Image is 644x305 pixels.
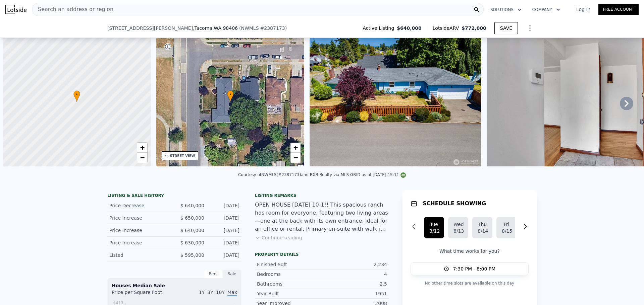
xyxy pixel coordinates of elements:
[180,228,204,233] span: $ 640,000
[109,227,169,234] div: Price Increase
[322,290,387,297] div: 1951
[257,261,322,268] div: Finished Sqft
[502,221,511,228] div: Fri
[180,252,204,258] span: $ 595,000
[109,239,169,246] div: Price Increase
[227,90,234,102] div: •
[210,202,239,209] div: [DATE]
[140,153,144,162] span: −
[210,215,239,221] div: [DATE]
[433,25,462,31] span: Lotside ARV
[223,270,241,278] div: Sale
[453,265,496,272] span: 7:30 PM - 8:00 PM
[472,217,492,238] button: Thu8/14
[207,290,213,295] span: 3Y
[140,143,144,152] span: +
[170,153,195,158] div: STREET VIEW
[290,143,301,153] a: Zoom in
[204,270,223,278] div: Rent
[107,193,241,200] div: LISTING & SALE HISTORY
[322,281,387,287] div: 2.5
[363,25,397,31] span: Active Listing
[322,261,387,268] div: 2,234
[216,290,225,295] span: 10Y
[411,279,529,287] p: No other time slots are available on this day
[423,200,486,208] h1: SCHEDULE SHOWING
[257,271,322,278] div: Bedrooms
[212,25,238,31] span: , WA 98406
[137,143,147,153] a: Zoom in
[502,228,511,234] div: 8/15
[453,228,463,234] div: 8/13
[210,252,239,258] div: [DATE]
[210,227,239,234] div: [DATE]
[598,4,639,15] a: Free Account
[210,239,239,246] div: [DATE]
[494,22,518,34] button: SAVE
[496,217,517,238] button: Fri8/15
[478,228,487,234] div: 8/14
[112,289,174,300] div: Price per Square Foot
[193,25,238,31] span: , Tacoma
[257,281,322,287] div: Bathrooms
[255,252,389,257] div: Property details
[112,282,237,289] div: Houses Median Sale
[429,221,439,228] div: Tue
[137,153,147,163] a: Zoom out
[411,248,529,254] p: What time works for you?
[109,202,169,209] div: Price Decrease
[109,215,169,221] div: Price Increase
[448,217,468,238] button: Wed8/13
[478,221,487,228] div: Thu
[322,271,387,278] div: 4
[180,203,204,208] span: $ 640,000
[199,290,205,295] span: 1Y
[310,38,481,166] img: Sale: 149629743 Parcel: 100634552
[107,25,193,31] span: [STREET_ADDRESS][PERSON_NAME]
[397,25,422,31] span: $640,000
[227,290,237,296] span: Max
[424,217,444,238] button: Tue8/12
[411,262,529,275] button: 7:30 PM - 8:00 PM
[33,5,113,13] span: Search an address or region
[257,290,322,297] div: Year Built
[527,4,566,16] button: Company
[180,240,204,245] span: $ 630,000
[255,193,389,198] div: Listing remarks
[255,234,302,241] button: Continue reading
[453,221,463,228] div: Wed
[568,6,598,13] a: Log In
[400,172,406,178] img: NWMLS Logo
[255,201,389,233] div: OPEN HOUSE [DATE] 10-1!! This spacious ranch has room for everyone, featuring two living areas—on...
[109,252,169,258] div: Listed
[293,153,298,162] span: −
[73,90,80,102] div: •
[238,172,406,177] div: Courtesy of NWMLS (#2387173) and RXB Realty via MLS GRID as of [DATE] 15:11
[241,25,259,31] span: NWMLS
[260,25,285,31] span: # 2387173
[485,4,527,16] button: Solutions
[523,21,537,35] button: Show Options
[290,153,301,163] a: Zoom out
[5,5,26,14] img: Lotside
[73,91,80,97] span: •
[227,91,234,97] span: •
[462,25,486,31] span: $772,000
[293,143,298,152] span: +
[429,228,439,234] div: 8/12
[239,25,287,31] div: ( )
[180,215,204,221] span: $ 650,000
